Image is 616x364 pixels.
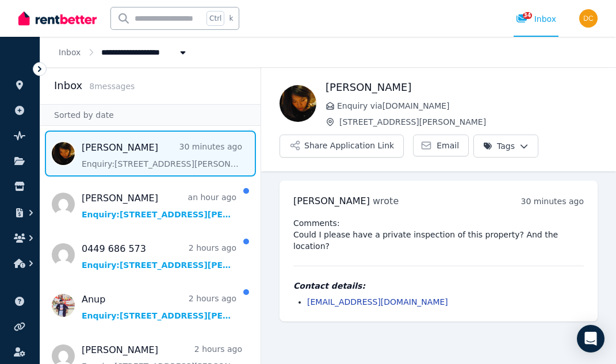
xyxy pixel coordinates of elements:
span: [PERSON_NAME] [293,196,370,206]
h1: [PERSON_NAME] [326,79,598,95]
a: [EMAIL_ADDRESS][DOMAIN_NAME] [307,297,448,306]
div: Sorted by date [40,104,261,126]
span: Enquiry via [DOMAIN_NAME] [337,100,598,112]
span: k [229,14,233,23]
a: [PERSON_NAME]30 minutes agoEnquiry:[STREET_ADDRESS][PERSON_NAME]. [82,141,242,170]
img: RentBetter [18,10,97,27]
h2: Inbox [54,78,82,94]
nav: Breadcrumb [40,37,207,67]
img: Dora Chow [579,9,598,28]
time: 30 minutes ago [521,197,584,206]
pre: Comments: Could I please have a private inspection of this property? And the location? [293,217,584,252]
div: Open Intercom Messenger [577,325,604,352]
span: Tags [483,140,515,152]
span: [STREET_ADDRESS][PERSON_NAME] [339,116,598,128]
div: Inbox [516,13,556,25]
img: Stella Kim [280,85,316,122]
span: wrote [373,196,399,206]
span: Email [437,140,459,151]
button: Share Application Link [280,135,404,158]
a: Anup2 hours agoEnquiry:[STREET_ADDRESS][PERSON_NAME]. [82,293,236,321]
span: Ctrl [206,11,224,26]
span: 8 message s [89,82,135,91]
a: [PERSON_NAME]an hour agoEnquiry:[STREET_ADDRESS][PERSON_NAME]. [82,191,236,220]
a: Email [413,135,469,156]
span: 34 [523,12,532,19]
a: 0449 686 5732 hours agoEnquiry:[STREET_ADDRESS][PERSON_NAME]. [82,242,236,271]
button: Tags [473,135,538,158]
h4: Contact details: [293,280,584,292]
a: Inbox [59,48,81,57]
